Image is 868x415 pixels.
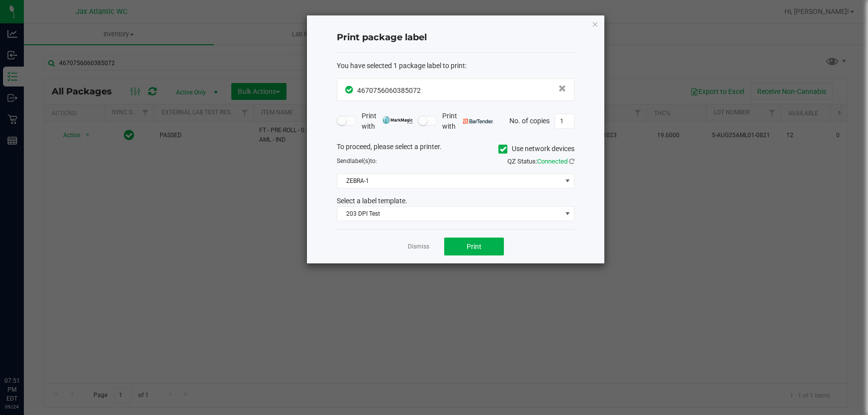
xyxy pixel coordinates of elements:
[442,111,493,132] span: Print with
[350,158,370,165] span: label(s)
[383,116,413,124] img: mark_magic_cybra.png
[337,62,465,70] span: You have selected 1 package label to print
[10,335,40,365] iframe: Resource center
[537,158,568,165] span: Connected
[337,31,575,44] h4: Print package label
[329,196,582,206] div: Select a label template.
[509,116,550,124] span: No. of copies
[337,158,377,165] span: Send to:
[345,84,355,95] span: In Sync
[467,243,482,250] span: Print
[337,207,562,221] span: 203 DPI Test
[507,158,575,165] span: QZ Status:
[337,61,575,71] div: :
[408,243,429,251] a: Dismiss
[463,119,493,124] img: bartender.png
[329,142,582,157] div: To proceed, please select a printer.
[337,174,562,188] span: ZEBRA-1
[357,86,421,94] span: 4670756060385072
[498,144,575,154] label: Use network devices
[362,111,413,132] span: Print with
[444,238,504,255] button: Print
